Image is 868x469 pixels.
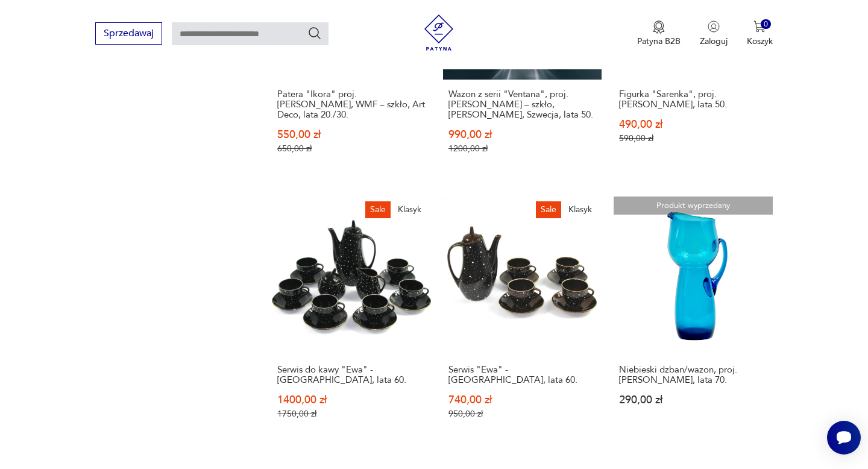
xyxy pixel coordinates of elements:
a: Sprzedawaj [95,30,162,39]
p: 1200,00 zł [448,143,596,154]
iframe: Smartsupp widget button [827,421,861,455]
div: 0 [761,19,771,30]
img: Ikona medalu [653,20,665,34]
a: SaleKlasykSerwis do kawy "Ewa" - Tułowice, lata 60.Serwis do kawy "Ewa" - [GEOGRAPHIC_DATA], lata... [272,197,430,442]
a: Produkt wyprzedanyNiebieski dzban/wazon, proj. Z. Horbowy, lata 70.Niebieski dzban/wazon, proj. [... [614,197,772,442]
img: Patyna - sklep z meblami i dekoracjami vintage [421,14,457,51]
h3: Niebieski dzban/wazon, proj. [PERSON_NAME], lata 70. [619,365,767,385]
h3: Patera "Ikora" proj. [PERSON_NAME], WMF – szkło, Art Deco, lata 20./30. [277,89,425,120]
p: 950,00 zł [448,409,596,419]
p: 1750,00 zł [277,409,425,419]
button: Zaloguj [700,20,728,47]
button: Patyna B2B [637,20,681,47]
button: Sprzedawaj [95,22,162,45]
a: Ikona medaluPatyna B2B [637,20,681,47]
p: 990,00 zł [448,130,596,140]
p: 550,00 zł [277,130,425,140]
p: 490,00 zł [619,119,767,130]
p: Zaloguj [700,36,728,47]
button: Szukaj [307,26,322,40]
h3: Wazon z serii "Ventana", proj. [PERSON_NAME] – szkło, [PERSON_NAME], Szwecja, lata 50. [448,89,596,120]
p: Patyna B2B [637,36,681,47]
p: 650,00 zł [277,143,425,154]
p: 290,00 zł [619,395,767,405]
button: 0Koszyk [747,20,773,47]
p: 590,00 zł [619,133,767,143]
p: Koszyk [747,36,773,47]
img: Ikonka użytkownika [708,20,720,33]
img: Ikona koszyka [753,20,766,33]
h3: Figurka "Sarenka", proj. [PERSON_NAME], lata 50. [619,89,767,110]
a: SaleKlasykSerwis "Ewa" - Tułowice, lata 60.Serwis "Ewa" - [GEOGRAPHIC_DATA], lata 60.740,00 zł950... [443,197,602,442]
h3: Serwis "Ewa" - [GEOGRAPHIC_DATA], lata 60. [448,365,596,385]
p: 740,00 zł [448,395,596,405]
p: 1400,00 zł [277,395,425,405]
h3: Serwis do kawy "Ewa" - [GEOGRAPHIC_DATA], lata 60. [277,365,425,385]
